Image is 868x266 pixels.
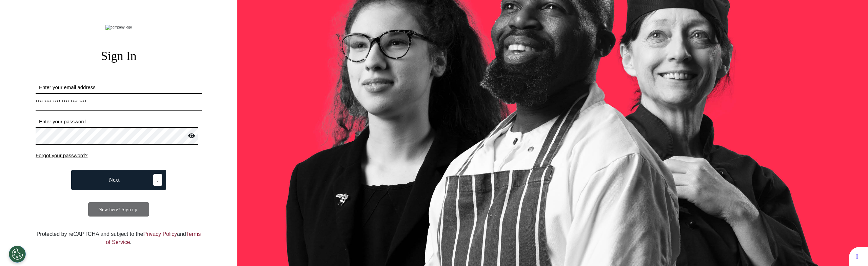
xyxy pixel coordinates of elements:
span: Forgot your password? [36,152,87,158]
label: Enter your email address [36,84,202,91]
span: Next [109,177,120,183]
a: Privacy Policy [143,231,177,237]
img: company logo [105,25,132,30]
button: Open Preferences [9,246,26,263]
div: Protected by reCAPTCHA and subject to the and . [36,230,202,246]
button: Next [71,170,166,190]
h2: Sign In [36,49,202,63]
label: Enter your password [36,118,202,126]
span: New here? Sign up! [98,207,139,212]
